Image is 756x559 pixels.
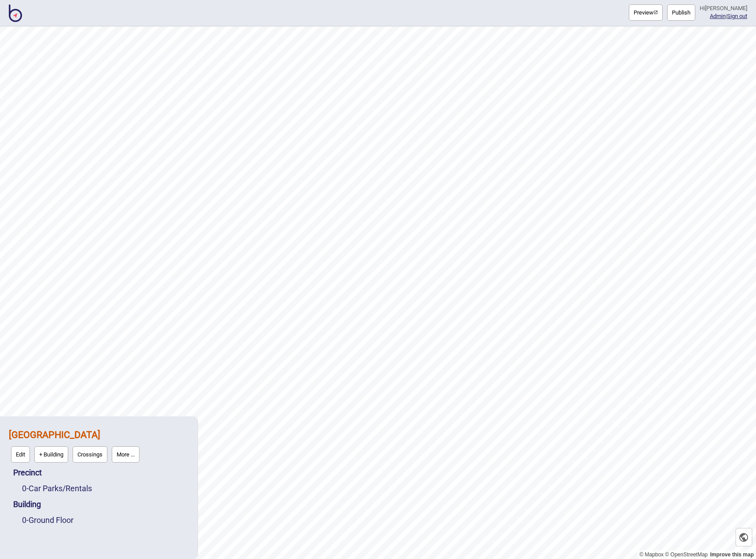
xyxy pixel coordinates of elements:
[9,425,189,465] div: Sunshine Coast Airport
[727,13,747,19] button: Sign out
[73,446,107,463] button: Crossings
[9,4,22,22] img: BindiMaps CMS
[665,552,708,558] a: OpenStreetMap
[700,4,747,12] div: Hi [PERSON_NAME]
[9,444,32,465] a: Edit
[710,13,727,19] span: |
[22,481,189,496] div: Car Parks/Rentals
[13,468,42,477] a: Precinct
[22,512,189,528] div: Ground Floor
[667,4,695,21] button: Publish
[110,444,142,465] a: More ...
[13,500,41,509] a: Building
[70,444,110,465] a: Crossings
[710,552,754,558] a: Map feedback
[22,515,73,525] a: 0-Ground Floor
[112,446,139,463] button: More ...
[34,446,68,463] button: + Building
[22,484,92,493] a: 0-Car Parks/Rentals
[629,4,663,21] button: Preview
[653,10,658,15] img: preview
[11,446,30,463] button: Edit
[629,4,663,21] a: Previewpreview
[710,13,726,19] a: Admin
[9,429,100,440] a: [GEOGRAPHIC_DATA]
[639,552,664,558] a: Mapbox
